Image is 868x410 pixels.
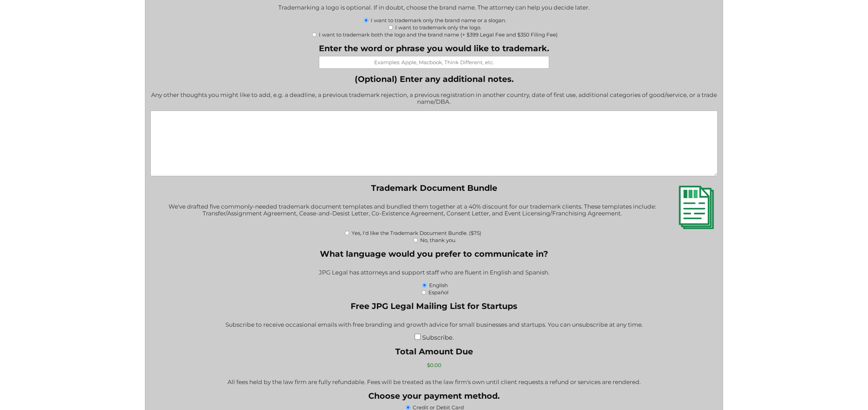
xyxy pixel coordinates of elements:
[371,183,497,193] legend: Trademark Document Bundle
[674,186,718,229] img: Trademark Document Bundle
[150,74,718,84] label: (Optional) Enter any additional notes.
[320,249,548,259] legend: What language would you prefer to communicate in?
[368,391,500,401] legend: Choose your payment method.
[227,379,641,385] p: All fees held by the law firm are fully refundable. Fees will be treated as the law firm's own un...
[150,265,718,281] div: JPG Legal has attorneys and support staff who are fluent in English and Spanish.
[395,24,481,31] label: I want to trademark only the logo.
[352,230,481,236] label: Yes, I'd like the Trademark Document Bundle. ($75)
[227,347,641,356] label: Total Amount Due
[150,87,718,111] div: Any other thoughts you might like to add, e.g. a deadline, a previous trademark rejection, a prev...
[319,56,549,69] input: Examples: Apple, Macbook, Think Different, etc.
[319,31,558,38] label: I want to trademark both the logo and the brand name (+ $399 Legal Fee and $350 Filing Fee)
[351,301,517,311] legend: Free JPG Legal Mailing List for Startups
[422,334,454,341] label: Subscribe.
[319,43,549,53] label: Enter the word or phrase you would like to trademark.
[429,282,448,288] label: English
[150,317,718,334] div: Subscribe to receive occasional emails with free branding and growth advice for small businesses ...
[150,199,718,229] div: We've drafted five commonly-needed trademark document templates and bundled them together at a 40...
[420,237,456,243] label: No, thank you.
[371,17,506,24] label: I want to trademark only the brand name or a slogan.
[428,289,448,296] label: Español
